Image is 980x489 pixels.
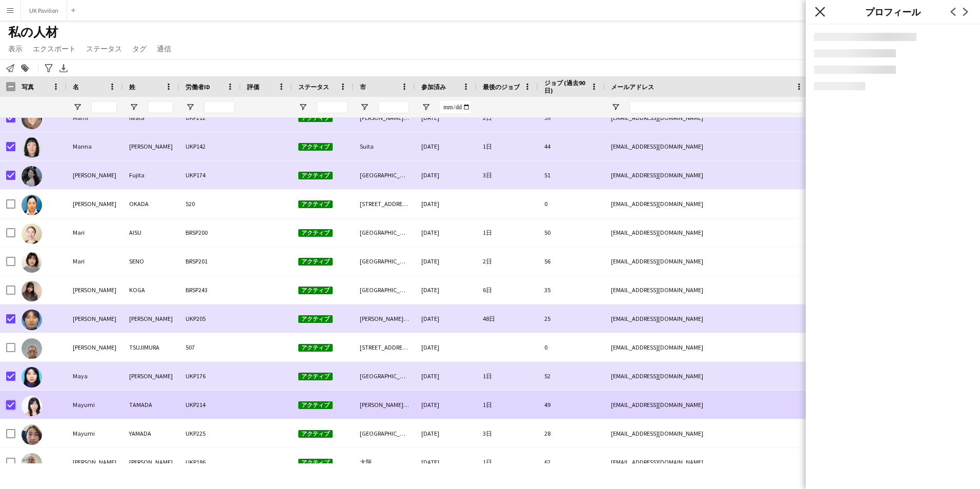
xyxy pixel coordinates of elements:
div: [DATE] [415,190,477,218]
div: UKP142 [179,132,241,160]
div: 44 [538,132,605,160]
input: 労働者ID フィルター入力 [204,101,235,113]
span: 表示 [8,44,23,53]
img: Masakazu TSUJIMURA [22,338,42,359]
div: KOGA [123,276,179,304]
div: BRSP201 [179,247,241,275]
div: [PERSON_NAME] [67,190,123,218]
input: ステータス フィルター入力 [317,101,348,113]
div: [PERSON_NAME] [123,448,179,476]
span: 写真 [22,83,34,91]
app-action-btn: ワークフォースに通知 [4,62,16,74]
div: [EMAIL_ADDRESS][DOMAIN_NAME] [605,391,810,419]
input: 市 フィルター入力 [378,101,409,113]
div: [STREET_ADDRESS][PERSON_NAME] [354,190,415,218]
app-action-btn: タグに追加 [19,62,31,74]
div: Mami [67,104,123,132]
div: TAMADA [123,391,179,419]
div: 48日 [477,304,538,333]
div: [EMAIL_ADDRESS][DOMAIN_NAME] [605,419,810,447]
div: 3日 [477,419,538,447]
div: [EMAIL_ADDRESS][DOMAIN_NAME] [605,276,810,304]
img: Mao Fujita [22,166,42,187]
div: [PERSON_NAME] [67,448,123,476]
img: Mami Iwata [22,109,42,129]
a: エクスポート [29,42,80,55]
div: SENO [123,247,179,275]
div: [DATE] [415,132,477,160]
div: [GEOGRAPHIC_DATA] [354,218,415,247]
div: [PERSON_NAME] [123,362,179,390]
div: [PERSON_NAME][GEOGRAPHIC_DATA] [354,391,415,419]
input: 参加済み フィルター入力 [440,101,471,113]
span: アクティブ [298,344,333,352]
div: 50 [538,218,605,247]
input: 名 フィルター入力 [91,101,117,113]
div: [DATE] [415,218,477,247]
div: [DATE] [415,362,477,390]
div: Maya [67,362,123,390]
div: [EMAIL_ADDRESS][DOMAIN_NAME] [605,161,810,189]
div: [DATE] [415,333,477,361]
div: UKP205 [179,304,241,333]
a: 表示 [4,42,27,55]
div: OKADA [123,190,179,218]
div: [PERSON_NAME][GEOGRAPHIC_DATA] [354,304,415,333]
span: 参加済み [421,83,446,91]
div: UKP174 [179,161,241,189]
div: [PERSON_NAME] [67,333,123,361]
div: [EMAIL_ADDRESS][DOMAIN_NAME] [605,190,810,218]
span: アクティブ [298,172,333,179]
img: Maya Yamashita [22,367,42,388]
button: フィルターメニューを開く [73,103,82,112]
span: ステータス [298,83,329,91]
div: Mari [67,218,123,247]
span: アクティブ [298,143,333,151]
div: [DATE] [415,247,477,275]
a: 通信 [153,42,175,55]
div: 6日 [477,276,538,304]
div: 1日 [477,391,538,419]
div: BRSP243 [179,276,241,304]
span: アクティブ [298,430,333,438]
span: アクティブ [298,401,333,409]
div: 35 [538,276,605,304]
div: 0 [538,333,605,361]
img: Mariko KOGA [22,281,42,301]
div: 1日 [477,218,538,247]
div: [DATE] [415,276,477,304]
span: 私の人材 [8,25,58,40]
div: Manna [67,132,123,160]
div: 1日 [477,448,538,476]
div: [PERSON_NAME] [123,304,179,333]
div: BRSP200 [179,218,241,247]
span: アクティブ [298,114,333,122]
div: Mari [67,247,123,275]
div: 56 [538,247,605,275]
span: ステータス [86,44,122,53]
div: 1日 [477,132,538,160]
div: Iwata [123,104,179,132]
button: フィルターメニューを開く [611,103,620,112]
div: [DATE] [415,161,477,189]
img: Mayumi YAMADA [22,424,42,445]
div: [PERSON_NAME] [123,132,179,160]
div: UKP212 [179,104,241,132]
div: 52 [538,362,605,390]
div: TSUJIMURA [123,333,179,361]
div: [GEOGRAPHIC_DATA] [354,161,415,189]
img: Mariko Sato [22,310,42,330]
img: Mao OKADA [22,195,42,215]
div: AISU [123,218,179,247]
div: 59 [538,104,605,132]
div: [DATE] [415,419,477,447]
div: [GEOGRAPHIC_DATA] [354,362,415,390]
div: [DATE] [415,448,477,476]
div: 49 [538,391,605,419]
span: 労働者ID [186,83,210,91]
span: アクティブ [298,459,333,466]
div: YAMADA [123,419,179,447]
span: 最後のジョブ [483,83,520,91]
button: フィルターメニューを開く [129,103,138,112]
button: フィルターメニューを開く [298,103,308,112]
